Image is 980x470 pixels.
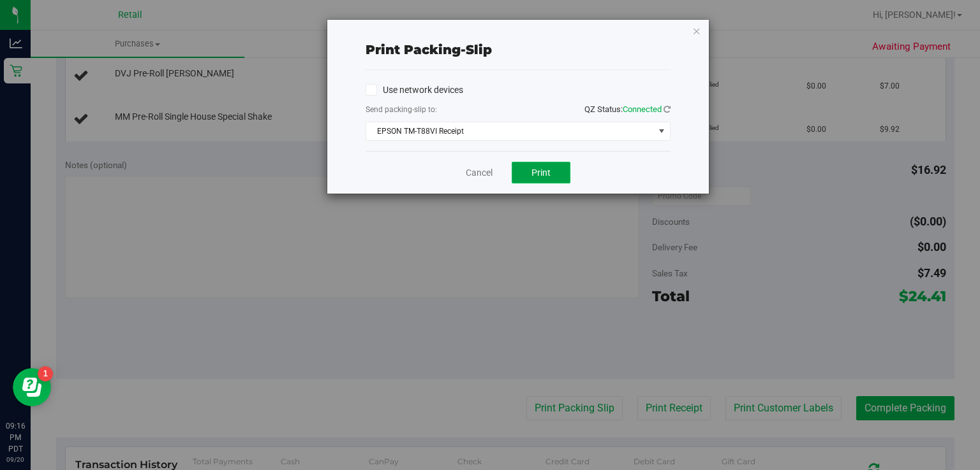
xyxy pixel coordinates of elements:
a: Cancel [466,166,493,180]
span: QZ Status: [584,104,671,114]
label: Send packing-slip to: [366,104,437,115]
iframe: Resource center [13,368,51,406]
span: Print [531,167,551,178]
span: EPSON TM-T88VI Receipt [366,122,654,140]
span: Connected [623,104,662,114]
label: Use network devices [366,83,463,97]
iframe: Resource center unread badge [38,366,53,381]
span: select [653,122,669,140]
span: Print packing-slip [366,42,492,57]
button: Print [512,162,570,183]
